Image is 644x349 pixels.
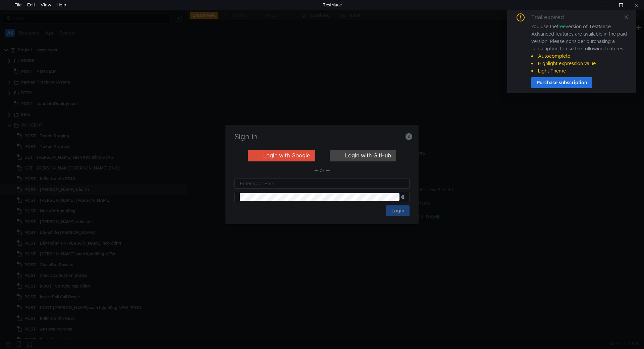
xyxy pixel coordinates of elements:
button: Purchase subscription [531,77,592,88]
button: Login with Google [248,150,315,161]
div: — or — [234,166,410,174]
input: Enter your Email [240,180,406,187]
div: You use the version of TestMace. Advanced features are available in the paid version. Please cons... [531,23,628,74]
li: Autocomplete [531,52,628,60]
div: Trial expired [531,13,572,21]
h3: Sign in [233,133,411,141]
li: Highlight expression value [531,60,628,67]
button: Login with GitHub [330,150,396,161]
span: free [557,23,566,30]
li: Light Theme [531,67,628,74]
